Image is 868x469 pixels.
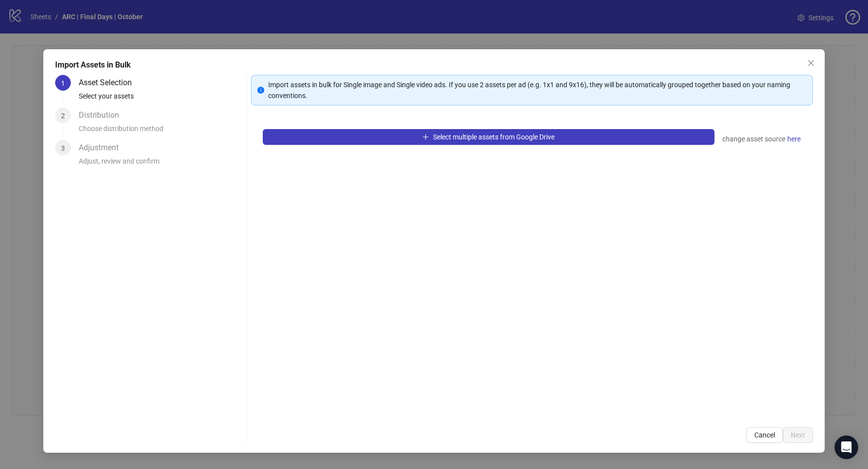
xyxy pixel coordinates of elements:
span: 1 [61,79,65,87]
span: here [787,134,801,144]
div: Choose distribution method [79,123,243,140]
span: 2 [61,112,65,120]
a: here [787,133,801,145]
span: Cancel [754,431,775,439]
div: Distribution [79,107,127,123]
span: plus [422,134,429,140]
div: Import Assets in Bulk [55,59,813,71]
button: Cancel [746,427,783,443]
button: Close [803,55,819,71]
div: Import assets in bulk for Single image and Single video ads. If you use 2 assets per ad (e.g. 1x1... [268,79,806,101]
span: close [807,59,815,67]
button: Select multiple assets from Google Drive [263,129,714,145]
div: Asset Selection [79,75,140,91]
span: Select multiple assets from Google Drive [433,133,555,141]
div: Adjust, review and confirm [79,156,243,172]
span: info-circle [257,87,264,94]
span: 3 [61,144,65,152]
div: change asset source [722,133,801,145]
div: Adjustment [79,140,126,156]
div: Open Intercom Messenger [835,435,858,459]
button: Next [783,427,813,443]
div: Select your assets [79,91,243,107]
